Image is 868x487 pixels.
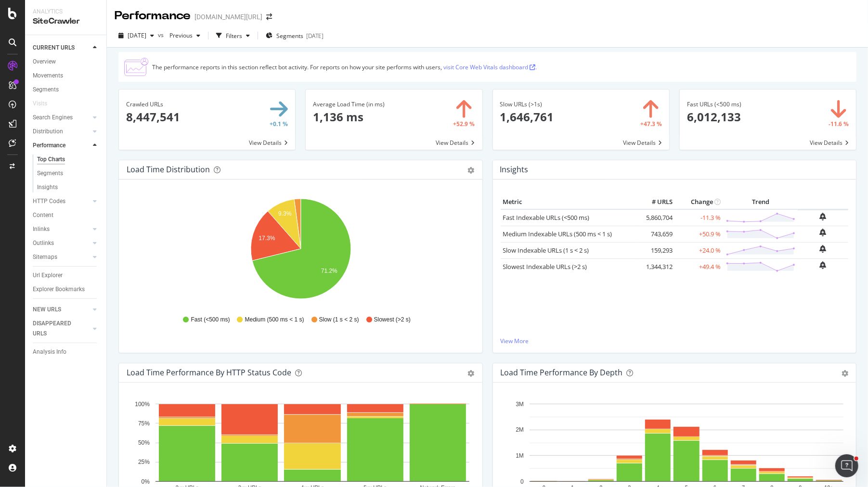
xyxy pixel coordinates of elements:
a: Segments [33,85,100,95]
text: 17.3% [259,235,275,242]
div: gear [468,167,475,174]
a: Search Engines [33,113,90,123]
div: Load Time Performance by HTTP Status Code [127,368,291,377]
a: Sitemaps [33,252,90,262]
div: The performance reports in this section reflect bot activity. For reports on how your site perfor... [152,63,537,71]
a: Content [33,210,100,220]
text: 1M [516,452,524,459]
svg: A chart. [127,195,475,307]
a: Top Charts [37,154,100,165]
a: HTTP Codes [33,196,90,206]
a: Slowest Indexable URLs (>2 s) [503,262,587,271]
div: Distribution [33,127,63,137]
span: Segments [276,32,303,40]
td: 743,659 [637,226,675,242]
td: +50.9 % [675,226,724,242]
a: Url Explorer [33,270,100,281]
span: Slowest (>2 s) [374,316,411,324]
div: [DATE] [306,32,324,40]
text: 100% [135,401,150,408]
a: Slow Indexable URLs (1 s < 2 s) [503,246,589,255]
div: Visits [33,99,47,109]
div: Load Time Performance by Depth [501,368,623,377]
div: Performance [115,8,191,24]
div: DISAPPEARED URLS [33,319,81,339]
div: [DOMAIN_NAME][URL] [194,12,262,22]
a: Segments [37,168,100,179]
div: Movements [33,71,63,81]
div: arrow-right-arrow-left [266,13,272,20]
div: Search Engines [33,113,73,123]
div: Top Charts [37,154,65,165]
div: Insights [37,182,58,192]
a: Performance [33,141,90,151]
div: Url Explorer [33,270,63,281]
span: 2025 Oct. 3rd [128,31,146,39]
a: NEW URLS [33,305,90,315]
td: +49.4 % [675,258,724,275]
a: Medium Indexable URLs (500 ms < 1 s) [503,230,612,238]
span: Previous [166,31,193,39]
span: Medium (500 ms < 1 s) [245,316,304,324]
div: bell-plus [820,261,827,269]
a: Analysis Info [33,347,100,357]
div: bell-plus [820,213,827,220]
a: Movements [33,71,100,81]
a: Inlinks [33,224,90,234]
div: Segments [37,168,63,179]
div: Inlinks [33,224,50,234]
a: Fast Indexable URLs (<500 ms) [503,213,590,222]
span: Slow (1 s < 2 s) [319,316,359,324]
text: 0% [142,478,150,485]
div: Sitemaps [33,252,57,262]
div: Load Time Distribution [127,165,210,174]
div: gear [468,370,475,377]
img: CjTTJyXI.png [124,58,148,76]
div: Performance [33,141,65,151]
div: Filters [226,32,242,40]
td: 159,293 [637,242,675,258]
h4: Insights [500,163,529,176]
a: Visits [33,99,57,109]
td: 5,860,704 [637,209,675,226]
div: SiteCrawler [33,16,99,27]
text: 75% [138,420,150,427]
th: Metric [501,195,637,209]
span: Fast (<500 ms) [191,316,230,324]
th: Change [675,195,724,209]
span: vs [158,31,166,39]
div: bell-plus [820,245,827,253]
div: Analytics [33,8,99,16]
a: View More [501,337,849,345]
text: 3M [516,401,524,408]
div: NEW URLS [33,305,61,315]
div: HTTP Codes [33,196,65,206]
a: Explorer Bookmarks [33,284,100,295]
text: 25% [138,459,150,465]
div: Explorer Bookmarks [33,284,85,295]
div: Overview [33,57,56,67]
a: visit Core Web Vitals dashboard . [443,63,537,71]
div: gear [842,370,848,377]
a: CURRENT URLS [33,43,90,53]
iframe: Intercom live chat [835,454,858,477]
text: 0 [520,478,524,485]
button: Previous [166,28,204,43]
div: CURRENT URLS [33,43,75,53]
div: Segments [33,85,59,95]
div: Content [33,210,53,220]
button: Segments[DATE] [262,28,327,43]
th: # URLS [637,195,675,209]
text: 71.2% [321,268,337,274]
th: Trend [724,195,798,209]
div: bell-plus [820,229,827,236]
div: Outlinks [33,238,54,248]
a: Insights [37,182,100,192]
text: 50% [138,439,150,446]
td: 1,344,312 [637,258,675,275]
button: [DATE] [115,28,158,43]
text: 9.3% [278,210,292,217]
a: Outlinks [33,238,90,248]
div: Analysis Info [33,347,66,357]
